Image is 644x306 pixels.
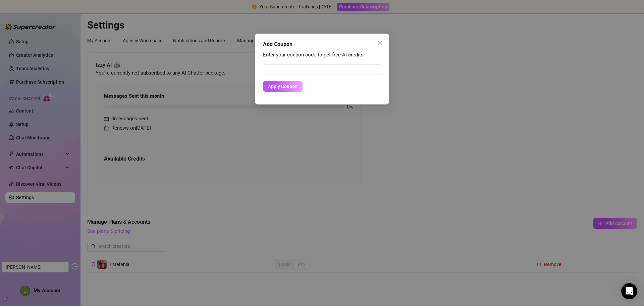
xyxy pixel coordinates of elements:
span: Close [374,40,385,46]
div: Enter your coupon code to get free AI credits [263,51,381,59]
div: Open Intercom Messenger [621,283,637,299]
span: Apply Coupon [268,84,298,89]
div: Add Coupon [263,40,381,48]
button: Close [374,38,385,48]
button: Apply Coupon [263,81,303,92]
span: close [377,40,382,46]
